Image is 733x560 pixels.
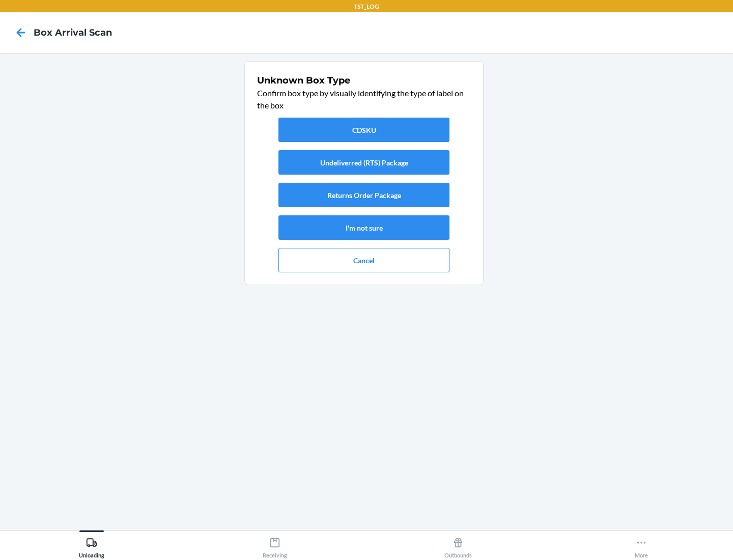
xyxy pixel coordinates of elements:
[263,533,287,558] div: Receiving
[366,530,550,558] button: Outbounds
[444,533,472,558] div: Outbounds
[278,118,449,142] button: CDSKU
[79,533,104,558] div: Unloading
[278,150,449,175] button: Undeliverred (RTS) Package
[257,74,471,87] h1: Unknown Box Type
[278,215,449,240] button: I'm not sure
[257,87,471,111] p: Confirm box type by visually identifying the type of label on the box
[34,26,112,39] h4: Box Arrival Scan
[354,2,379,11] p: TST_LOG
[183,530,366,558] button: Receiving
[550,530,733,558] button: More
[278,248,449,272] button: Cancel
[635,533,648,558] div: More
[278,183,449,207] button: Returns Order Package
